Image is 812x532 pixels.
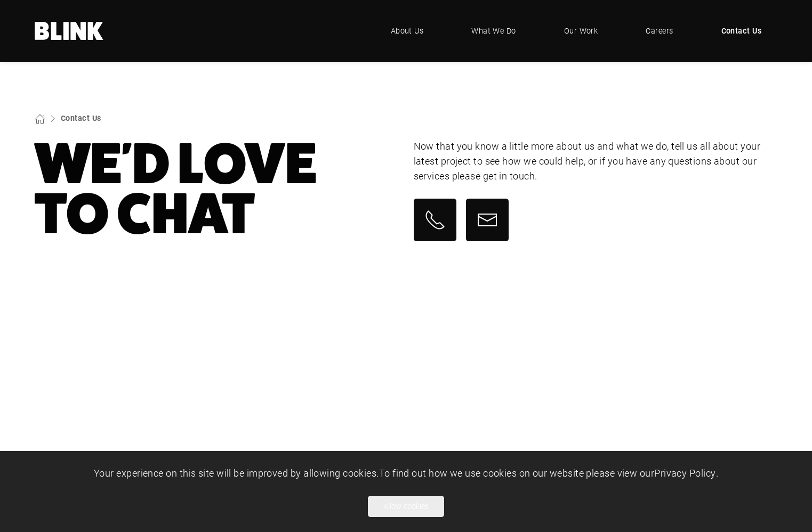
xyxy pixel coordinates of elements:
a: Contact Us [705,15,778,47]
a: Careers [630,15,689,47]
h1: We'd Love To Chat [35,139,399,239]
a: About Us [375,15,440,47]
p: Now that you know a little more about us and what we do, tell us all about your latest project to... [414,139,778,184]
span: About Us [391,25,424,37]
a: Privacy Policy [654,466,715,479]
a: Our Work [548,15,614,47]
button: Allow cookies [368,496,444,517]
span: Contact Us [721,25,762,37]
a: Home [35,22,104,40]
span: What We Do [471,25,516,37]
span: Our Work [564,25,598,37]
a: What We Do [455,15,532,47]
span: Careers [646,25,673,37]
span: Your experience on this site will be improved by allowing cookies. To find out how we use cookies... [94,466,718,479]
a: Contact Us [61,113,101,123]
